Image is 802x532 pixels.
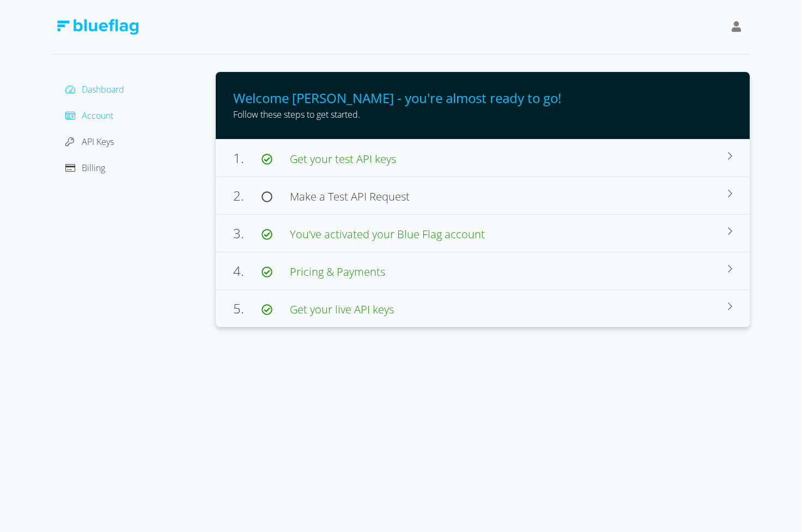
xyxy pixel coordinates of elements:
[233,186,262,204] span: 2.
[82,162,105,174] span: Billing
[290,152,396,166] span: Get your test API keys
[82,136,114,148] span: API Keys
[290,302,394,317] span: Get your live API keys
[290,227,485,241] span: You’ve activated your Blue Flag account
[82,110,113,122] span: Account
[233,262,262,280] span: 4.
[65,162,105,174] a: Billing
[233,108,360,120] span: Follow these steps to get started.
[233,224,262,242] span: 3.
[233,89,561,107] span: Welcome [PERSON_NAME] - you're almost ready to go!
[233,299,262,317] span: 5.
[290,189,410,204] span: Make a Test API Request
[65,83,124,95] a: Dashboard
[65,110,113,122] a: Account
[57,19,138,35] img: Blue Flag Logo
[65,136,114,148] a: API Keys
[290,264,385,279] span: Pricing & Payments
[82,83,124,95] span: Dashboard
[233,149,262,167] span: 1.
